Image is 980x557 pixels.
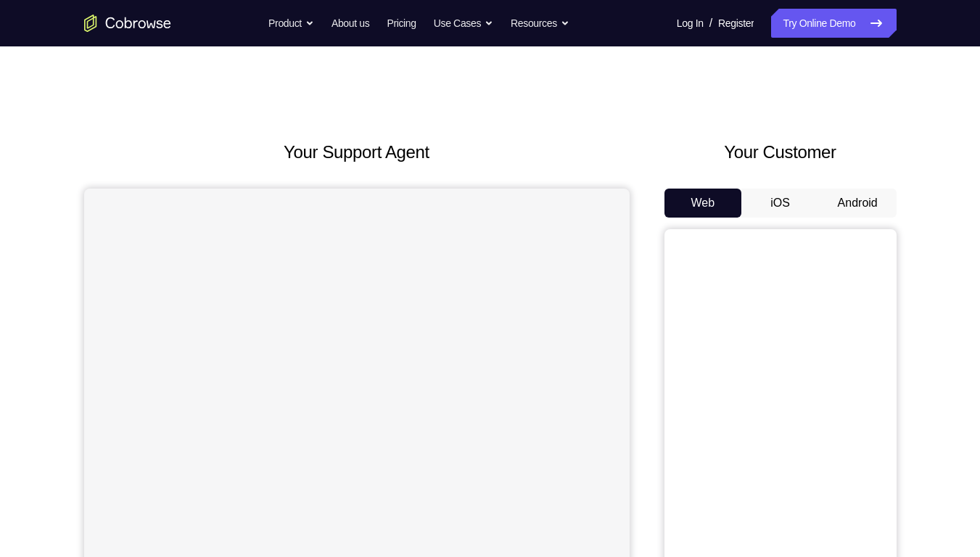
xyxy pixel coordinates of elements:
[664,189,742,218] button: Web
[709,15,712,32] span: /
[819,189,897,218] button: Android
[84,15,171,32] a: Go to the home page
[771,9,896,38] a: Try Online Demo
[434,9,493,38] button: Use Cases
[84,139,630,165] h2: Your Support Agent
[741,189,819,218] button: iOS
[511,9,569,38] button: Resources
[677,9,704,38] a: Log In
[268,9,314,38] button: Product
[718,9,754,38] a: Register
[387,9,416,38] a: Pricing
[664,139,897,165] h2: Your Customer
[332,9,369,38] a: About us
